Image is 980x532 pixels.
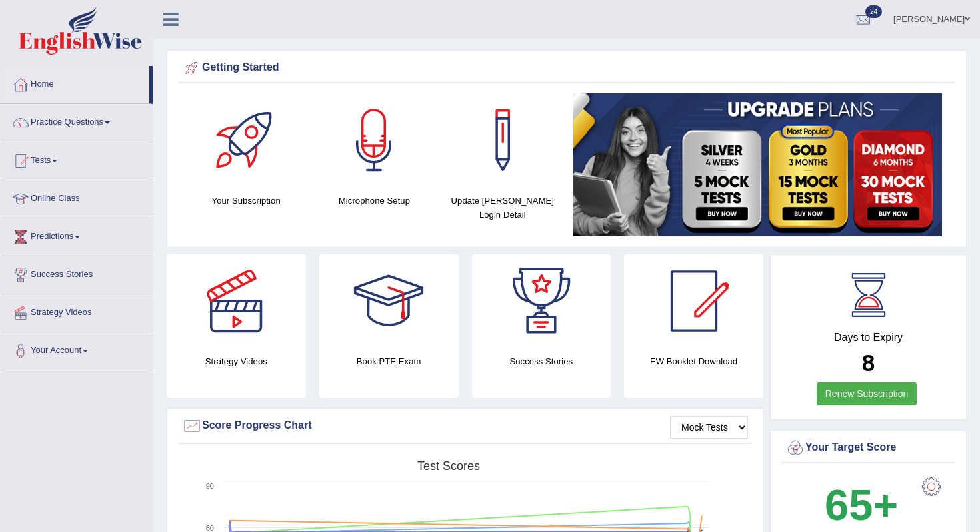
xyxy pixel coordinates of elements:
[862,350,875,376] b: 8
[785,438,951,458] div: Your Target Score
[785,332,951,344] h4: Days to Expiry
[206,482,214,490] text: 90
[445,194,560,222] h4: Update [PERSON_NAME] Login Detail
[1,294,153,328] a: Strategy Videos
[817,382,917,405] a: Renew Subscription
[573,93,942,236] img: small5.jpg
[167,354,306,368] h4: Strategy Videos
[472,354,611,368] h4: Success Stories
[182,58,951,78] div: Getting Started
[865,5,882,18] span: 24
[1,218,153,252] a: Predictions
[624,354,763,368] h4: EW Booklet Download
[1,104,153,138] a: Practice Questions
[1,66,149,99] a: Home
[1,142,153,176] a: Tests
[825,481,898,529] b: 65+
[182,416,748,436] div: Score Progress Chart
[319,354,459,368] h4: Book PTE Exam
[1,256,153,290] a: Success Stories
[1,332,153,366] a: Your Account
[1,180,153,214] a: Online Class
[417,459,480,473] tspan: Test scores
[206,524,214,532] text: 60
[189,194,303,208] h4: Your Subscription
[317,194,431,208] h4: Microphone Setup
